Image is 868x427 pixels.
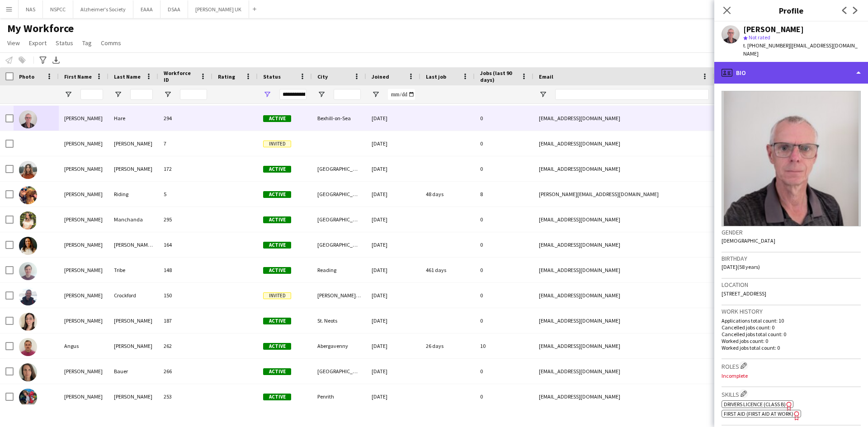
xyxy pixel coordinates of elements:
div: [EMAIL_ADDRESS][DOMAIN_NAME] [533,131,714,156]
span: Invited [263,141,291,147]
input: Email Filter Input [555,89,709,100]
div: [DATE] [366,182,420,206]
div: 164 [158,232,212,257]
p: Worked jobs total count: 0 [722,344,861,351]
span: Status [263,73,281,80]
div: Abergavenny [312,333,366,358]
div: 172 [158,156,212,181]
button: Open Filter Menu [164,90,172,99]
span: Active [263,115,291,122]
div: 0 [475,156,533,181]
button: NSPCC [43,0,73,18]
span: Active [263,166,291,173]
button: Alzheimer's Society [73,0,133,18]
div: [PERSON_NAME] [59,156,108,181]
div: [EMAIL_ADDRESS][DOMAIN_NAME] [533,283,714,308]
div: [DATE] [366,232,420,257]
div: Crockford [108,283,158,308]
div: 0 [475,207,533,232]
div: 5 [158,182,212,206]
img: Crew avatar or photo [722,91,861,226]
input: Last Name Filter Input [130,89,153,100]
div: [PERSON_NAME] [59,207,108,232]
app-action-btn: Export XLSX [51,55,61,66]
div: [GEOGRAPHIC_DATA] [312,359,366,384]
img: Allen Hare [19,110,37,128]
h3: Location [722,281,861,289]
a: Tag [79,37,95,49]
img: Ananya Manchanda [19,211,37,230]
div: [EMAIL_ADDRESS][DOMAIN_NAME] [533,384,714,409]
span: Workforce ID [164,70,196,83]
img: Angela Richards [19,313,37,331]
span: City [317,73,328,80]
div: [EMAIL_ADDRESS][DOMAIN_NAME] [533,258,714,282]
span: | [EMAIL_ADDRESS][DOMAIN_NAME] [743,42,858,57]
div: [PERSON_NAME] [59,384,108,409]
div: 8 [475,182,533,206]
h3: Gender [722,228,861,236]
div: [EMAIL_ADDRESS][DOMAIN_NAME] [533,232,714,257]
span: Export [29,39,47,47]
div: 187 [158,308,212,333]
span: [DATE] (58 years) [722,263,760,270]
div: 266 [158,359,212,384]
div: [DATE] [366,384,420,409]
a: Export [25,37,50,49]
p: Worked jobs count: 0 [722,338,861,344]
span: t. [PHONE_NUMBER] [743,42,790,49]
span: View [7,39,20,47]
div: 0 [475,283,533,308]
span: First Name [64,73,92,80]
div: [PERSON_NAME] [108,384,158,409]
span: Jobs (last 90 days) [480,70,517,83]
span: Not rated [749,34,770,41]
div: 262 [158,333,212,358]
img: Anna Marshall [19,389,37,407]
div: [DATE] [366,131,420,156]
img: Amy Riding [19,186,37,204]
span: Active [263,394,291,400]
div: St. Neots [312,308,366,333]
div: 0 [475,359,533,384]
p: Cancelled jobs count: 0 [722,324,861,331]
div: [EMAIL_ADDRESS][DOMAIN_NAME] [533,207,714,232]
div: [PERSON_NAME] [108,131,158,156]
span: First Aid (First Aid At Work) [724,410,793,417]
h3: Profile [714,5,868,16]
div: Penrith [312,384,366,409]
div: 295 [158,207,212,232]
div: Bio [714,62,868,84]
div: [PERSON_NAME] [108,333,158,358]
span: My Workforce [7,22,74,35]
span: Status [56,39,73,47]
div: [DATE] [366,308,420,333]
span: Invited [263,292,291,299]
div: [EMAIL_ADDRESS][DOMAIN_NAME] [533,106,714,131]
input: First Name Filter Input [80,89,103,100]
img: Andy Crockford [19,287,37,305]
button: Open Filter Menu [372,90,380,99]
input: Workforce ID Filter Input [180,89,207,100]
p: Applications total count: 10 [722,317,861,324]
span: Joined [372,73,389,80]
button: EAAA [133,0,160,18]
div: [PERSON_NAME] [108,156,158,181]
div: 26 days [420,333,475,358]
span: Last Name [114,73,141,80]
div: [EMAIL_ADDRESS][DOMAIN_NAME] [533,156,714,181]
button: DSAA [160,0,188,18]
div: Hare [108,106,158,131]
div: Angus [59,333,108,358]
button: Open Filter Menu [64,90,72,99]
div: 0 [475,308,533,333]
img: Andrew Tribe [19,262,37,280]
div: [PERSON_NAME][EMAIL_ADDRESS][DOMAIN_NAME] [533,182,714,206]
span: [DEMOGRAPHIC_DATA] [722,237,775,244]
p: Cancelled jobs total count: 0 [722,331,861,338]
div: 461 days [420,258,475,282]
div: 148 [158,258,212,282]
div: [PERSON_NAME] [59,308,108,333]
div: [DATE] [366,359,420,384]
div: Bauer [108,359,158,384]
